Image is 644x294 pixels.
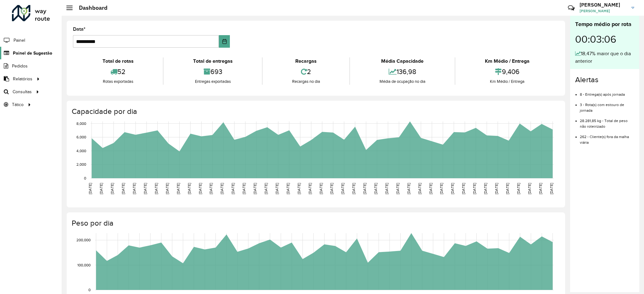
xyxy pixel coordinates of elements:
[580,97,634,113] li: 3 - Rota(s) com estouro de jornada
[76,121,86,126] text: 8,000
[352,57,453,65] div: Média Capacidade
[209,183,213,194] text: [DATE]
[538,183,542,194] text: [DATE]
[385,183,389,194] text: [DATE]
[575,75,634,84] h4: Alertas
[165,78,260,85] div: Entregas exportadas
[297,183,301,194] text: [DATE]
[374,183,378,194] text: [DATE]
[457,78,557,85] div: Km Médio / Entrega
[198,183,202,194] text: [DATE]
[75,65,161,78] div: 52
[13,50,52,56] span: Painel de Sugestão
[176,183,180,194] text: [DATE]
[88,288,91,292] text: 0
[319,183,323,194] text: [DATE]
[76,149,86,153] text: 4,000
[14,37,25,44] span: Painel
[76,135,86,139] text: 6,000
[99,183,103,194] text: [DATE]
[396,183,400,194] text: [DATE]
[450,183,454,194] text: [DATE]
[483,183,487,194] text: [DATE]
[575,29,634,50] div: 00:03:06
[154,183,158,194] text: [DATE]
[407,183,411,194] text: [DATE]
[275,183,279,194] text: [DATE]
[13,88,32,95] span: Consultas
[121,183,125,194] text: [DATE]
[580,2,627,8] h3: [PERSON_NAME]
[264,183,268,194] text: [DATE]
[253,183,257,194] text: [DATE]
[72,219,559,228] h4: Peso por dia
[341,183,345,194] text: [DATE]
[472,183,476,194] text: [DATE]
[110,183,114,194] text: [DATE]
[352,183,356,194] text: [DATE]
[75,78,161,85] div: Rotas exportadas
[13,76,32,82] span: Relatórios
[73,4,108,11] h2: Dashboard
[494,183,498,194] text: [DATE]
[575,50,634,65] div: 18,47% maior que o dia anterior
[461,183,465,194] text: [DATE]
[88,183,92,194] text: [DATE]
[505,183,509,194] text: [DATE]
[457,57,557,65] div: Km Médio / Entrega
[12,101,24,108] span: Tático
[231,183,235,194] text: [DATE]
[330,183,334,194] text: [DATE]
[84,176,86,180] text: 0
[439,183,443,194] text: [DATE]
[165,65,260,78] div: 693
[76,238,91,242] text: 200,000
[457,65,557,78] div: 9,406
[564,1,578,15] a: Contato Rápido
[219,35,230,48] button: Choose Date
[418,183,422,194] text: [DATE]
[429,183,433,194] text: [DATE]
[187,183,191,194] text: [DATE]
[527,183,531,194] text: [DATE]
[580,87,634,97] li: 8 - Entrega(s) após jornada
[264,65,348,78] div: 2
[242,183,246,194] text: [DATE]
[516,183,520,194] text: [DATE]
[165,57,260,65] div: Total de entregas
[286,183,290,194] text: [DATE]
[264,78,348,85] div: Recargas no dia
[73,25,86,33] label: Data
[580,8,627,14] span: [PERSON_NAME]
[575,20,634,29] div: Tempo médio por rota
[143,183,147,194] text: [DATE]
[580,113,634,129] li: 28.281,85 kg - Total de peso não roteirizado
[308,183,312,194] text: [DATE]
[75,57,161,65] div: Total de rotas
[77,263,91,267] text: 100,000
[132,183,136,194] text: [DATE]
[76,163,86,167] text: 2,000
[363,183,367,194] text: [DATE]
[580,129,634,145] li: 262 - Cliente(s) fora da malha viária
[12,63,28,69] span: Pedidos
[352,78,453,85] div: Média de ocupação no dia
[352,65,453,78] div: 136,98
[72,107,559,116] h4: Capacidade por dia
[220,183,224,194] text: [DATE]
[549,183,553,194] text: [DATE]
[264,57,348,65] div: Recargas
[165,183,169,194] text: [DATE]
